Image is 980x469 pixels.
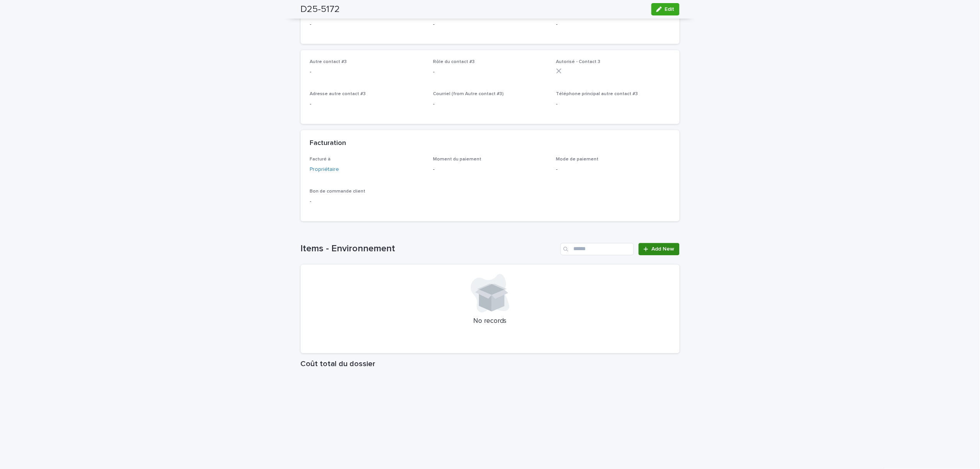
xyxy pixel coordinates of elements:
[310,317,670,326] p: No records
[310,101,424,109] p: -
[556,20,670,29] p: -
[310,189,366,194] span: Bon de commande client
[561,243,634,256] input: Search
[639,243,679,256] a: Add New
[556,60,601,65] span: Autorisé - Contact 3
[433,92,504,97] span: Courriel (from Autre contact #3)
[433,20,547,29] p: -
[301,244,558,255] h1: Items - Environnement
[651,3,680,15] button: Edit
[556,92,638,97] span: Téléphone principal autre contact #3
[301,360,680,369] h1: Coût total du dossier
[301,4,340,15] h2: D25-5172
[433,60,475,65] span: Rôle du contact #3
[310,140,346,148] h2: Facturation
[556,166,670,174] p: -
[310,20,424,29] p: -
[556,101,670,109] p: -
[310,157,331,162] span: Facturé à
[433,101,547,109] p: -
[310,166,339,174] a: Propriétaire
[310,60,347,65] span: Autre contact #3
[310,68,424,77] p: -
[652,247,675,252] span: Add New
[433,68,547,77] p: -
[433,166,547,174] p: -
[433,157,481,162] span: Moment du paiement
[556,157,599,162] span: Mode de paiement
[310,198,424,206] p: -
[310,92,366,97] span: Adresse autre contact #3
[665,7,675,12] span: Edit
